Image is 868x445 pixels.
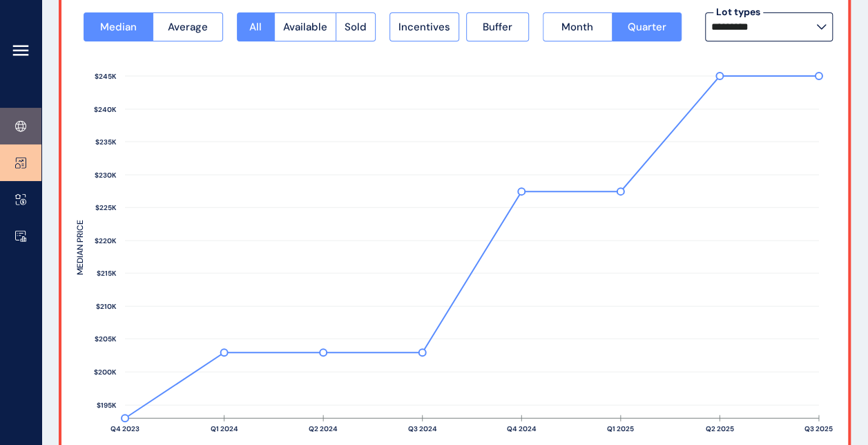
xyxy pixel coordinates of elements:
[389,12,459,41] button: Incentives
[100,20,137,34] span: Median
[96,302,117,311] text: $210K
[95,236,117,245] text: $220K
[94,105,117,114] text: $240K
[507,424,537,433] text: Q4 2024
[168,20,208,34] span: Average
[408,424,437,433] text: Q3 2024
[110,424,139,433] text: Q4 2023
[97,401,117,410] text: $195K
[249,20,262,34] span: All
[153,12,222,41] button: Average
[561,20,593,34] span: Month
[336,12,376,41] button: Sold
[95,203,117,212] text: $225K
[94,368,117,377] text: $200K
[95,138,117,146] text: $235K
[483,20,512,34] span: Buffer
[97,269,117,278] text: $215K
[607,424,634,433] text: Q1 2025
[706,424,734,433] text: Q2 2025
[84,12,153,41] button: Median
[237,12,275,41] button: All
[612,12,682,41] button: Quarter
[804,424,833,433] text: Q3 2025
[95,171,117,180] text: $230K
[95,72,117,81] text: $245K
[627,20,666,34] span: Quarter
[283,20,327,34] span: Available
[95,334,117,343] text: $205K
[543,12,612,41] button: Month
[466,12,529,41] button: Buffer
[274,12,336,41] button: Available
[75,220,86,275] text: MEDIAN PRICE
[211,424,238,433] text: Q1 2024
[398,20,450,34] span: Incentives
[309,424,338,433] text: Q2 2024
[345,20,367,34] span: Sold
[713,6,763,19] label: Lot types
